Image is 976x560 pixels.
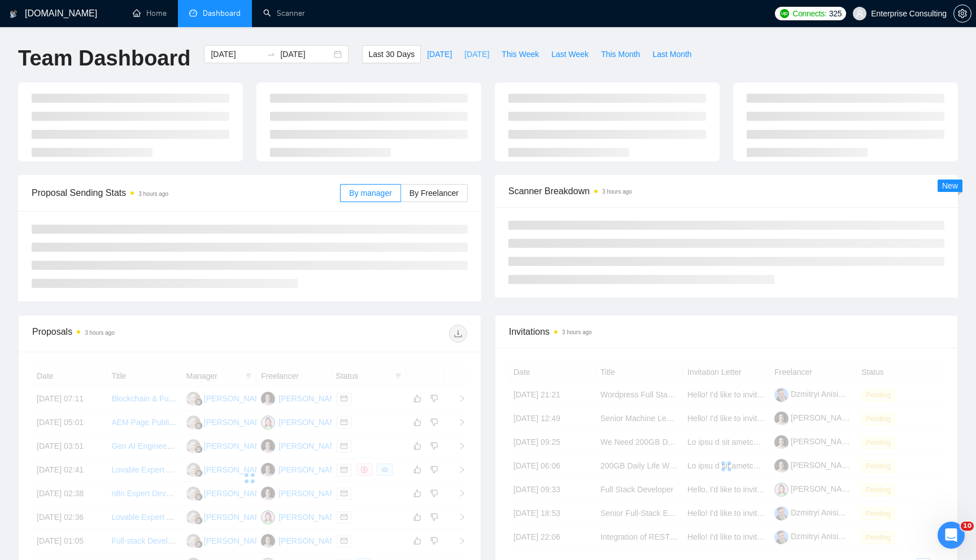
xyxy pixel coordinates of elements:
button: [DATE] [458,45,495,63]
span: By manager [349,189,391,198]
span: [DATE] [427,48,452,60]
span: This Week [502,48,539,60]
button: [DATE] [421,45,458,63]
span: Connects: [792,7,826,20]
time: 3 hours ago [602,189,632,195]
time: 3 hours ago [85,330,115,336]
span: Invitations [509,325,944,339]
time: 3 hours ago [138,191,168,197]
span: user [856,10,864,17]
span: setting [954,9,971,18]
iframe: Intercom live chat [938,522,965,549]
button: setting [953,5,971,23]
span: This Month [601,48,640,60]
button: Last Month [646,45,698,63]
span: Dashboard [203,8,241,18]
span: 10 [961,522,974,531]
button: This Week [495,45,545,63]
span: [DATE] [464,48,489,60]
a: setting [953,9,971,18]
a: searchScanner [263,8,305,18]
span: dashboard [189,9,197,17]
time: 3 hours ago [562,329,592,335]
div: Proposals [32,325,250,343]
button: Last 30 Days [362,45,421,63]
h1: Team Dashboard [18,45,190,72]
span: Proposal Sending Stats [32,186,340,200]
a: homeHome [133,8,167,18]
span: Scanner Breakdown [508,184,944,198]
span: Last Month [652,48,691,60]
img: logo [10,5,18,23]
span: By Freelancer [409,189,459,198]
span: 325 [829,7,842,20]
span: to [267,50,276,59]
input: End date [280,48,332,60]
span: swap-right [267,50,276,59]
span: Last Week [551,48,589,60]
input: Start date [211,48,262,60]
img: upwork-logo.png [780,9,789,18]
span: New [942,181,958,190]
button: This Month [595,45,646,63]
span: Last 30 Days [368,48,415,60]
button: Last Week [545,45,595,63]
